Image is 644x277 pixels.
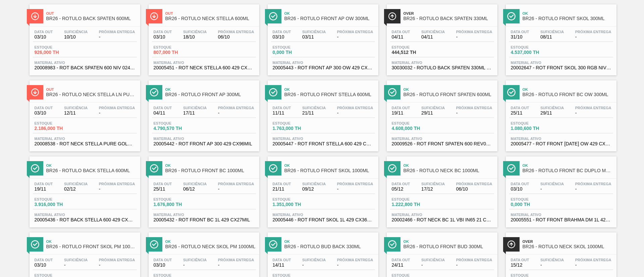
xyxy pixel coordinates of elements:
[284,168,375,173] span: BR26 - RÓTULO FRONT SKOL 1000ML
[273,111,291,116] span: 11/11
[392,197,439,201] span: Estoque
[64,182,88,186] span: Suficiência
[540,263,564,268] span: -
[269,240,277,249] img: Ícone
[404,239,494,244] span: Ok
[99,34,135,40] span: -
[183,34,207,40] span: 18/10
[392,258,410,262] span: Data out
[218,34,254,40] span: 06/10
[456,187,492,192] span: 06/10
[273,65,373,70] span: 20005443 - ROT FRONT AP 300 OW 429 CX96MIL
[337,187,373,192] span: -
[64,258,88,262] span: Suficiência
[263,75,382,151] a: ÍconeOkBR26 - RÓTULO FRONT STELLA 600MLData out11/11Suficiência21/11Próxima Entrega-Estoque1.763,...
[154,137,254,141] span: Material ativo
[273,137,373,141] span: Material ativo
[392,121,439,125] span: Estoque
[273,182,291,186] span: Data out
[154,202,201,207] span: 1.676,800 TH
[154,106,172,110] span: Data out
[35,65,135,70] span: 20008983 - ROT BACK SPATEN 600 NIV 024 CX60MIL
[421,30,445,34] span: Suficiência
[523,16,613,21] span: BR26 - RÓTULO FRONT SKOL 300ML
[273,187,291,192] span: 21/11
[31,164,39,172] img: Ícone
[302,34,326,40] span: 03/11
[337,258,373,262] span: Próxima Entrega
[273,213,373,217] span: Material ativo
[421,34,445,40] span: 04/11
[540,111,564,116] span: 29/11
[404,92,494,97] span: BR26 - RÓTULO FRONT SPATEN 600ML
[269,88,277,96] img: Ícone
[273,263,291,268] span: 14/11
[404,244,494,249] span: BR26 - RÓTULO FRONT BUD 300ML
[273,126,320,131] span: 1.763,000 TH
[64,34,88,40] span: 10/10
[404,11,494,15] span: Over
[392,137,492,141] span: Material ativo
[392,50,439,55] span: 444,512 TH
[31,12,39,20] img: Ícone
[284,92,375,97] span: BR26 - RÓTULO FRONT STELLA 600ML
[392,213,492,217] span: Material ativo
[99,187,135,192] span: -
[382,151,501,227] a: ÍconeOkBR26 - RÓTULO NECK BC 1000MLData out05/12Suficiência17/12Próxima Entrega06/10Estoque1.222,...
[392,182,410,186] span: Data out
[154,217,254,222] span: 20005432 - ROT FRONT BC 1L 429 CX27MIL
[337,263,373,268] span: -
[35,61,135,65] span: Material ativo
[35,121,82,125] span: Estoque
[273,197,320,201] span: Estoque
[35,50,82,55] span: 926,000 TH
[388,164,396,172] img: Ícone
[337,106,373,110] span: Próxima Entrega
[218,30,254,34] span: Próxima Entrega
[456,258,492,262] span: Próxima Entrega
[404,163,494,167] span: Ok
[501,151,620,227] a: ÍconeOkBR26 - RÓTULO FRONT BC DUPLO MALTE 1000MLData out03/10Suficiência-Próxima Entrega-Estoque0...
[392,263,410,268] span: 24/11
[511,45,558,49] span: Estoque
[511,65,611,70] span: 20002647 - ROT FRONT SKOL 300 RGB NIV22 CX97,2MIL
[511,258,529,262] span: Data out
[35,202,82,207] span: 3.916,000 TH
[150,88,158,96] img: Ícone
[35,258,53,262] span: Data out
[46,11,137,15] span: Out
[64,187,88,192] span: 02/12
[99,111,135,116] span: -
[523,163,613,167] span: Ok
[165,16,256,21] span: BR26 - RÓTULO NECK STELLA 600ML
[511,202,558,207] span: 0,000 TH
[337,34,373,40] span: -
[35,111,53,116] span: 03/10
[404,16,494,21] span: BR26 - RÓTULO BACK SPATEN 330ML
[302,106,326,110] span: Suficiência
[392,30,410,34] span: Data out
[165,244,256,249] span: BR26 - RÓTULO NECK SKOL PM 1000ML
[46,92,137,97] span: BR26 - RÓTULO NECK STELLA LN PURE GOLD 330ML
[35,217,135,222] span: 20005436 - ROT BACK STELLA 600 429 CX40MIL
[421,258,445,262] span: Suficiência
[154,45,201,49] span: Estoque
[64,106,88,110] span: Suficiência
[64,30,88,34] span: Suficiência
[99,258,135,262] span: Próxima Entrega
[507,12,516,20] img: Ícone
[150,12,158,20] img: Ícone
[575,111,611,116] span: -
[404,87,494,91] span: Ok
[392,187,410,192] span: 05/12
[150,164,158,172] img: Ícone
[35,182,53,186] span: Data out
[501,75,620,151] a: ÍconeOkBR26 - RÓTULO FRONT BC OW 300MLData out25/11Suficiência29/11Próxima Entrega-Estoque1.080,6...
[154,61,254,65] span: Material ativo
[404,168,494,173] span: BR26 - RÓTULO NECK BC 1000ML
[456,182,492,186] span: Próxima Entrega
[154,34,172,40] span: 03/10
[421,182,445,186] span: Suficiência
[302,30,326,34] span: Suficiência
[273,258,291,262] span: Data out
